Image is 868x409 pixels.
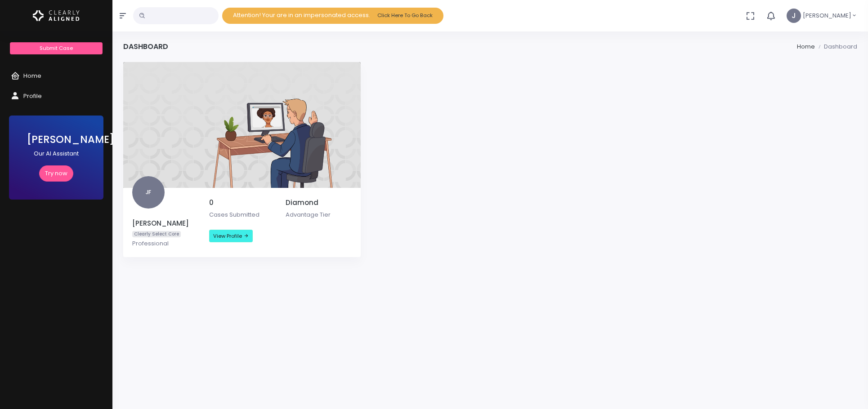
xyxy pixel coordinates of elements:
li: Home [797,42,815,51]
span: JF [132,176,165,209]
p: Our AI Assistant [27,149,85,158]
p: Cases Submitted [209,210,275,219]
h3: [PERSON_NAME] [27,133,85,146]
span: Home [23,71,41,80]
p: Professional [132,239,198,248]
span: Profile [23,92,42,100]
li: Dashboard [815,42,857,51]
h5: Diamond [286,199,352,207]
span: Submit Case [40,44,73,52]
span: [PERSON_NAME] [803,11,851,20]
h4: Dashboard [123,42,168,51]
a: Try now [39,165,73,182]
h5: [PERSON_NAME] [132,219,198,227]
a: View Profile [209,230,253,242]
img: Logo Horizontal [33,6,80,25]
p: Advantage Tier [286,210,352,219]
a: Submit Case [10,42,102,54]
div: Attention! Your are in an impersonated access. [222,8,443,23]
h5: 0 [209,199,275,207]
button: Click Here To Go Back [374,9,436,22]
span: J [787,9,801,23]
span: Clearly Select Core [132,231,181,238]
